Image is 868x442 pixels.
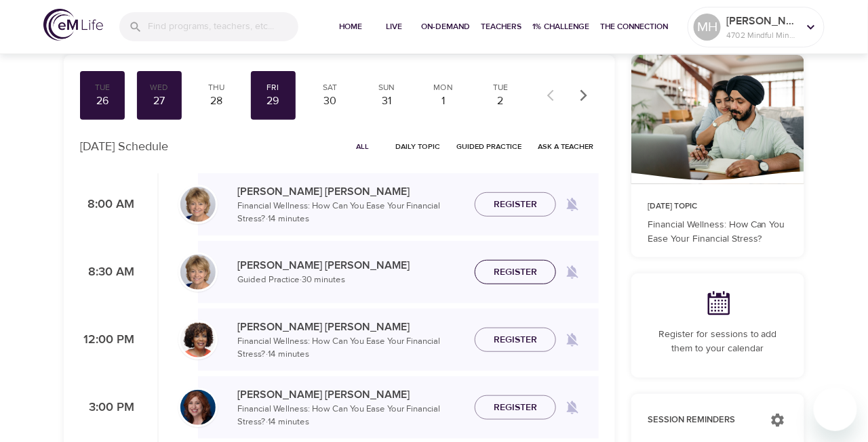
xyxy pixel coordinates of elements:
button: Register [475,395,556,420]
img: Lisa_Wickham-min.jpg [180,187,216,222]
div: 27 [142,93,176,109]
span: Register [494,399,537,416]
p: Guided Practice · 30 minutes [237,273,464,287]
p: 8:00 AM [80,196,134,214]
div: 28 [199,93,233,109]
button: Guided Practice [451,136,527,157]
div: 29 [256,93,290,109]
span: Guided Practice [456,140,521,153]
div: MH [694,14,721,41]
span: Daily Topic [395,140,440,153]
span: Remind me when a class goes live every Friday at 12:00 PM [556,324,589,356]
div: Sat [313,82,347,93]
span: The Connection [600,20,668,34]
span: 1% Challenge [532,20,589,34]
button: Register [475,328,556,353]
p: [PERSON_NAME] [PERSON_NAME] [237,319,464,335]
p: Financial Wellness: How Can You Ease Your Financial Stress? · 14 minutes [237,335,464,361]
div: Sun [370,82,403,93]
span: Home [334,20,367,34]
p: 8:30 AM [80,263,134,282]
iframe: Button to launch messaging window [814,388,857,431]
p: Session Reminders [648,414,757,427]
p: Financial Wellness: How Can You Ease Your Financial Stress? [648,218,788,246]
button: Ask a Teacher [532,136,599,157]
button: Register [475,260,556,285]
div: Tue [85,82,119,93]
span: Register [494,332,537,349]
img: Janet_Jackson-min.jpg [180,322,216,357]
p: Financial Wellness: How Can You Ease Your Financial Stress? · 14 minutes [237,403,464,429]
span: Ask a Teacher [538,140,593,153]
img: logo [43,9,103,41]
p: [DATE] Topic [648,200,788,213]
p: [DATE] Schedule [80,137,168,156]
div: 31 [370,93,403,109]
div: 26 [85,93,119,109]
span: Live [378,20,410,34]
div: Wed [142,82,176,93]
p: 4702 Mindful Minutes [726,29,798,41]
button: Daily Topic [390,136,446,157]
div: 2 [484,93,517,109]
span: All [347,140,379,153]
span: Teachers [481,20,521,34]
div: 1 [427,93,460,109]
button: All [341,136,384,157]
p: 3:00 PM [80,399,134,417]
input: Find programs, teachers, etc... [148,12,298,41]
div: Fri [256,82,290,93]
img: Elaine_Smookler-min.jpg [180,390,216,425]
span: Remind me when a class goes live every Friday at 8:00 AM [556,188,589,221]
p: Register for sessions to add them to your calendar [648,328,788,356]
p: [PERSON_NAME] back East [726,13,798,29]
div: Thu [199,82,233,93]
div: 30 [313,93,347,109]
span: Remind me when a class goes live every Friday at 8:30 AM [556,256,589,288]
p: [PERSON_NAME] [PERSON_NAME] [237,386,464,403]
span: Remind me when a class goes live every Friday at 3:00 PM [556,391,589,424]
p: [PERSON_NAME] [PERSON_NAME] [237,257,464,273]
span: Register [494,264,537,281]
span: Register [494,196,537,213]
button: Register [475,192,556,217]
div: Tue [484,82,517,93]
p: 12:00 PM [80,331,134,349]
p: [PERSON_NAME] [PERSON_NAME] [237,183,464,200]
span: On-Demand [421,20,470,34]
img: Lisa_Wickham-min.jpg [180,255,216,290]
div: Mon [427,82,460,93]
p: Financial Wellness: How Can You Ease Your Financial Stress? · 14 minutes [237,200,464,226]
